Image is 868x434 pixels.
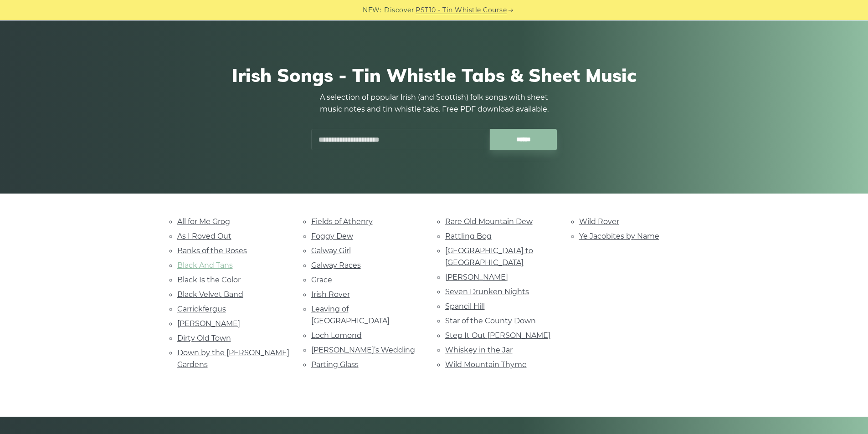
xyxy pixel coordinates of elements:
a: Rattling Bog [445,232,492,240]
a: Carrickfergus [177,305,226,313]
a: Fields of Athenry [311,217,373,226]
a: Black Velvet Band [177,290,243,299]
a: [PERSON_NAME] [445,273,508,281]
a: [PERSON_NAME] [177,319,240,328]
p: A selection of popular Irish (and Scottish) folk songs with sheet music notes and tin whistle tab... [311,92,557,115]
a: Leaving of [GEOGRAPHIC_DATA] [311,305,390,325]
a: Parting Glass [311,360,359,369]
a: Grace [311,276,332,284]
a: All for Me Grog [177,217,230,226]
a: Foggy Dew [311,232,353,240]
h1: Irish Songs - Tin Whistle Tabs & Sheet Music [177,64,691,86]
a: [PERSON_NAME]’s Wedding [311,346,415,354]
a: Rare Old Mountain Dew [445,217,533,226]
a: Irish Rover [311,290,350,299]
a: [GEOGRAPHIC_DATA] to [GEOGRAPHIC_DATA] [445,246,533,267]
a: Seven Drunken Nights [445,287,529,296]
a: As I Roved Out [177,232,231,240]
a: PST10 - Tin Whistle Course [416,5,507,15]
a: Black Is the Color [177,276,241,284]
span: Discover [384,5,414,15]
a: Down by the [PERSON_NAME] Gardens [177,348,289,369]
a: Galway Races [311,261,361,270]
span: NEW: [363,5,381,15]
a: Wild Rover [579,217,619,226]
a: Loch Lomond [311,331,362,340]
a: Spancil Hill [445,302,485,311]
a: Star of the County Down [445,317,536,325]
a: Black And Tans [177,261,233,270]
a: Dirty Old Town [177,334,231,342]
a: Ye Jacobites by Name [579,232,659,240]
a: Step It Out [PERSON_NAME] [445,331,550,340]
a: Galway Girl [311,246,351,255]
a: Banks of the Roses [177,246,247,255]
a: Whiskey in the Jar [445,346,513,354]
a: Wild Mountain Thyme [445,360,527,369]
